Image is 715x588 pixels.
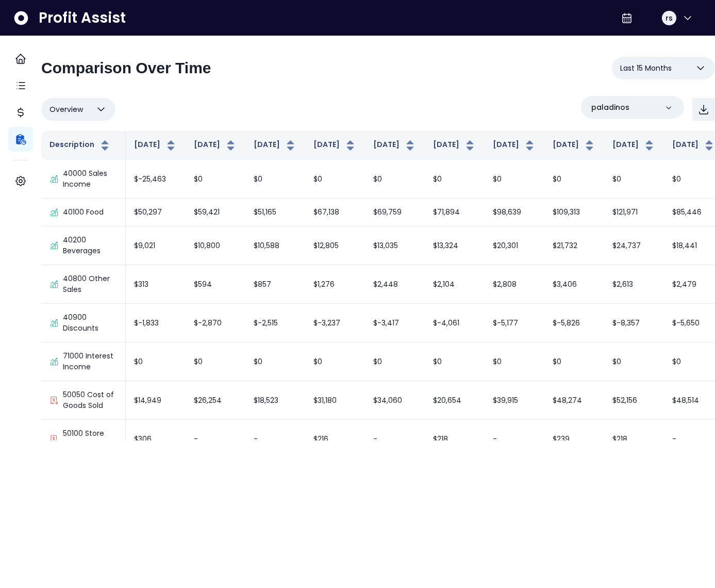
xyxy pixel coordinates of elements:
[305,226,365,265] td: $12,805
[544,226,604,265] td: $21,732
[604,381,664,420] td: $52,156
[186,226,245,265] td: $10,800
[604,342,664,381] td: $0
[485,381,544,420] td: $39,915
[186,420,245,459] td: -
[245,342,305,381] td: $0
[305,160,365,199] td: $0
[544,420,604,459] td: $239
[485,304,544,342] td: $-5,177
[373,139,417,152] button: [DATE]
[126,304,186,342] td: $-1,833
[305,381,365,420] td: $31,180
[604,265,664,304] td: $2,613
[126,381,186,420] td: $14,949
[544,265,604,304] td: $3,406
[425,160,485,199] td: $0
[485,342,544,381] td: $0
[425,381,485,420] td: $20,654
[485,160,544,199] td: $0
[63,312,117,334] p: 40900 Discounts
[544,304,604,342] td: $-5,826
[186,199,245,226] td: $59,421
[485,420,544,459] td: -
[620,62,672,74] span: Last 15 Months
[425,199,485,226] td: $71,894
[186,381,245,420] td: $26,254
[245,265,305,304] td: $857
[365,342,425,381] td: $0
[305,420,365,459] td: $216
[365,420,425,459] td: -
[63,168,117,190] p: 40000 Sales Income
[63,389,117,411] p: 50050 Cost of Goods Sold
[666,13,673,23] span: rs
[591,102,629,113] p: paladinos
[365,160,425,199] td: $0
[41,59,211,77] h2: Comparison Over Time
[544,381,604,420] td: $48,274
[126,226,186,265] td: $9,021
[245,420,305,459] td: -
[305,304,365,342] td: $-3,237
[485,226,544,265] td: $20,301
[126,160,186,199] td: $-25,463
[63,428,117,450] p: 50100 Store Supplies
[63,351,117,372] p: 71000 Interest Income
[425,342,485,381] td: $0
[245,304,305,342] td: $-2,515
[604,304,664,342] td: $-8,357
[134,139,177,152] button: [DATE]
[305,342,365,381] td: $0
[612,139,656,152] button: [DATE]
[485,265,544,304] td: $2,808
[245,160,305,199] td: $0
[194,139,237,152] button: [DATE]
[425,420,485,459] td: $218
[245,381,305,420] td: $18,523
[305,265,365,304] td: $1,276
[485,199,544,226] td: $98,639
[245,199,305,226] td: $51,165
[126,199,186,226] td: $50,297
[553,139,596,152] button: [DATE]
[63,207,104,218] p: 40100 Food
[604,420,664,459] td: $218
[425,265,485,304] td: $2,104
[365,381,425,420] td: $34,060
[63,273,117,295] p: 40800 Other Sales
[305,199,365,226] td: $67,138
[365,199,425,226] td: $69,759
[604,160,664,199] td: $0
[186,160,245,199] td: $0
[544,342,604,381] td: $0
[186,265,245,304] td: $594
[604,199,664,226] td: $121,971
[433,139,476,152] button: [DATE]
[245,226,305,265] td: $10,588
[126,420,186,459] td: $306
[39,9,126,27] span: Profit Assist
[365,265,425,304] td: $2,448
[365,226,425,265] td: $13,035
[365,304,425,342] td: $-3,417
[49,103,83,116] span: Overview
[604,226,664,265] td: $24,737
[493,139,536,152] button: [DATE]
[186,342,245,381] td: $0
[544,199,604,226] td: $109,313
[186,304,245,342] td: $-2,870
[126,342,186,381] td: $0
[425,226,485,265] td: $13,324
[313,139,357,152] button: [DATE]
[254,139,297,152] button: [DATE]
[425,304,485,342] td: $-4,061
[49,139,111,152] button: Description
[544,160,604,199] td: $0
[126,265,186,304] td: $313
[63,235,117,256] p: 40200 Beverages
